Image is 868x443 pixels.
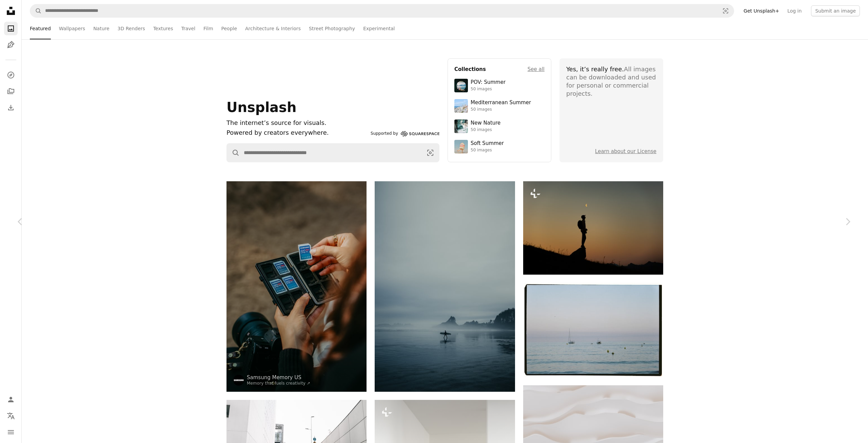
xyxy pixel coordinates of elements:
[523,225,663,231] a: Silhouette of a hiker looking at the moon at sunset.
[4,85,18,98] a: Collections
[153,18,173,39] a: Textures
[471,148,504,153] div: 50 images
[30,4,734,18] form: Find visuals sitewide
[739,5,783,16] a: Get Unsplash+
[717,4,734,17] button: Visual search
[233,375,244,386] img: Go to Samsung Memory US's profile
[375,283,515,290] a: Surfer walking on a misty beach with surfboard
[471,120,500,127] div: New Nature
[528,65,545,73] a: See all
[4,38,18,52] a: Illustrations
[4,409,18,423] button: Language
[118,18,145,39] a: 3D Renders
[827,189,868,254] a: Next
[811,5,860,16] button: Submit an image
[595,148,656,154] a: Learn about our License
[181,18,195,39] a: Travel
[523,181,663,275] img: Silhouette of a hiker looking at the moon at sunset.
[454,140,545,153] a: Soft Summer50 images
[471,140,504,147] div: Soft Summer
[454,140,468,153] img: premium_photo-1749544311043-3a6a0c8d54af
[227,144,240,162] button: Search Unsplash
[309,18,355,39] a: Street Photography
[30,4,42,17] button: Search Unsplash
[471,127,500,133] div: 50 images
[471,99,531,106] div: Mediterranean Summer
[226,128,368,138] p: Powered by creators everywhere.
[4,68,18,82] a: Explore
[523,429,663,435] a: Abstract white wavy background with soft shadows
[471,87,506,92] div: 50 images
[4,101,18,114] a: Download History
[363,18,395,39] a: Experimental
[226,283,367,290] a: Hands placing sd card into memory card holder
[375,181,515,392] img: Surfer walking on a misty beach with surfboard
[226,181,367,392] img: Hands placing sd card into memory card holder
[4,393,18,406] a: Log in / Sign up
[454,65,486,73] h4: Collections
[226,99,296,115] span: Unsplash
[454,119,468,133] img: premium_photo-1755037089989-422ee333aef9
[59,18,85,39] a: Wallpapers
[93,18,109,39] a: Nature
[226,143,439,162] form: Find visuals sitewide
[471,107,531,112] div: 50 images
[247,381,310,386] a: Memory that fuels creativity ↗
[454,79,468,92] img: premium_photo-1753820185677-ab78a372b033
[245,18,301,39] a: Architecture & Interiors
[4,22,18,35] a: Photos
[454,99,468,113] img: premium_photo-1688410049290-d7394cc7d5df
[247,374,310,381] a: Samsung Memory US
[4,425,18,439] button: Menu
[566,65,656,98] div: All images can be downloaded and used for personal or commercial projects.
[421,144,439,162] button: Visual search
[454,99,545,113] a: Mediterranean Summer50 images
[566,66,624,73] span: Yes, it’s really free.
[523,283,663,377] img: Two sailboats on calm ocean water at dusk
[523,327,663,333] a: Two sailboats on calm ocean water at dusk
[371,130,439,138] a: Supported by
[203,18,213,39] a: Film
[454,119,545,133] a: New Nature50 images
[226,118,368,128] h1: The internet’s source for visuals.
[454,79,545,92] a: POV: Summer50 images
[221,18,237,39] a: People
[471,79,506,86] div: POV: Summer
[783,5,806,16] a: Log in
